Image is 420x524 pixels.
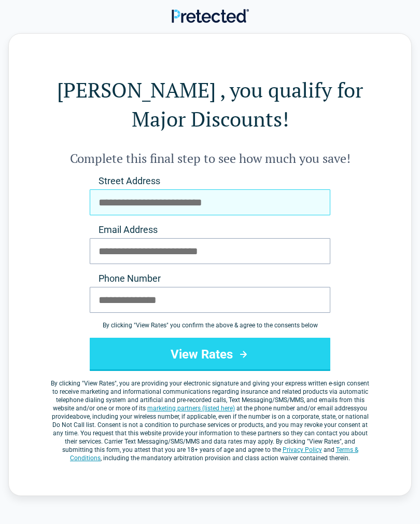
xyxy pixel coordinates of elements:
[50,379,370,462] label: By clicking " ", you are providing your electronic signature and giving your express written e-si...
[90,224,330,236] label: Email Address
[84,380,115,387] span: View Rates
[90,338,330,371] button: View Rates
[90,175,330,187] label: Street Address
[147,405,235,412] a: marketing partners (listed here)
[70,446,358,462] a: Terms & Conditions
[50,150,370,167] h2: Complete this final step to see how much you save!
[283,446,322,453] a: Privacy Policy
[50,75,370,133] h1: [PERSON_NAME] , you qualify for Major Discounts!
[90,321,330,329] div: By clicking " View Rates " you confirm the above & agree to the consents below
[90,272,330,285] label: Phone Number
